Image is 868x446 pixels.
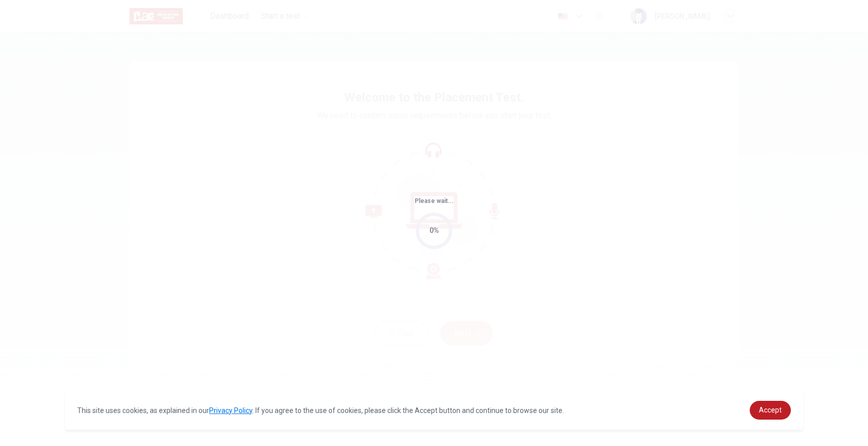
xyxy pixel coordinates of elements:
div: 0% [429,225,439,236]
span: Accept [759,406,782,414]
a: Privacy Policy [209,406,252,415]
span: Please wait... [415,197,454,204]
a: dismiss cookie message [750,401,791,420]
span: This site uses cookies, as explained in our . If you agree to the use of cookies, please click th... [77,406,564,415]
div: cookieconsent [65,391,803,430]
